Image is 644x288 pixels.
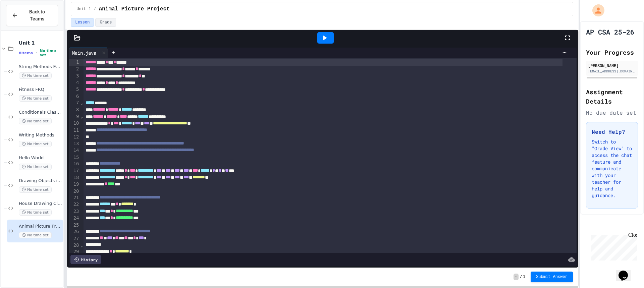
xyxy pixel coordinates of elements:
[69,147,80,154] div: 14
[69,194,80,201] div: 21
[76,6,91,12] span: Unit 1
[70,255,101,264] div: History
[80,100,84,106] span: Fold line
[69,222,80,229] div: 25
[19,95,52,102] span: No time set
[40,49,62,57] span: No time set
[19,132,62,138] span: Writing Methods
[19,201,62,207] span: House Drawing Classwork
[19,64,62,70] span: String Methods Examples
[19,164,52,170] span: No time set
[592,128,632,136] h3: Need Help?
[69,174,80,181] div: 18
[19,87,62,93] span: Fitness FRQ
[36,50,37,56] span: •
[588,69,636,74] div: [EMAIL_ADDRESS][DOMAIN_NAME]
[586,87,638,106] h2: Assignment Details
[80,114,84,119] span: Fold line
[19,155,62,161] span: Hello World
[69,66,80,72] div: 2
[19,178,62,184] span: Drawing Objects in Java - HW Playposit Code
[19,72,52,79] span: No time set
[69,161,80,167] div: 16
[586,48,638,57] h2: Your Progress
[69,79,80,86] div: 4
[536,274,568,280] span: Submit Answer
[69,154,80,161] div: 15
[6,5,58,26] button: Back to Teams
[19,232,52,238] span: No time set
[69,235,80,242] div: 27
[69,120,80,127] div: 10
[19,110,62,115] span: Conditionals Classwork
[69,73,80,79] div: 3
[3,3,46,43] div: Chat with us now!Close
[588,62,636,68] div: [PERSON_NAME]
[19,51,33,55] span: 8 items
[94,6,96,12] span: /
[69,181,80,188] div: 19
[523,274,525,280] span: 1
[95,18,116,27] button: Grade
[69,49,100,56] div: Main.java
[69,167,80,174] div: 17
[80,242,84,248] span: Fold line
[69,242,80,249] div: 28
[19,186,52,193] span: No time set
[69,201,80,208] div: 22
[19,209,52,216] span: No time set
[69,86,80,93] div: 5
[69,134,80,140] div: 12
[19,141,52,147] span: No time set
[22,8,52,22] span: Back to Teams
[69,228,80,235] div: 26
[69,93,80,100] div: 6
[586,27,634,37] h1: AP CSA 25-26
[69,48,108,58] div: Main.java
[69,107,80,113] div: 8
[520,274,522,280] span: /
[19,40,62,46] span: Unit 1
[69,113,80,120] div: 9
[99,5,170,13] span: Animal Picture Project
[69,188,80,195] div: 20
[69,59,80,66] div: 1
[592,138,632,199] p: Switch to "Grade View" to access the chat feature and communicate with your teacher for help and ...
[586,109,638,117] div: No due date set
[69,215,80,222] div: 24
[19,224,62,229] span: Animal Picture Project
[69,100,80,106] div: 7
[531,272,573,282] button: Submit Answer
[69,208,80,215] div: 23
[585,3,606,18] div: My Account
[69,248,80,255] div: 29
[588,232,637,261] iframe: chat widget
[69,140,80,147] div: 13
[71,18,94,27] button: Lesson
[19,118,52,124] span: No time set
[69,127,80,134] div: 11
[616,261,637,281] iframe: chat widget
[514,274,519,280] span: -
